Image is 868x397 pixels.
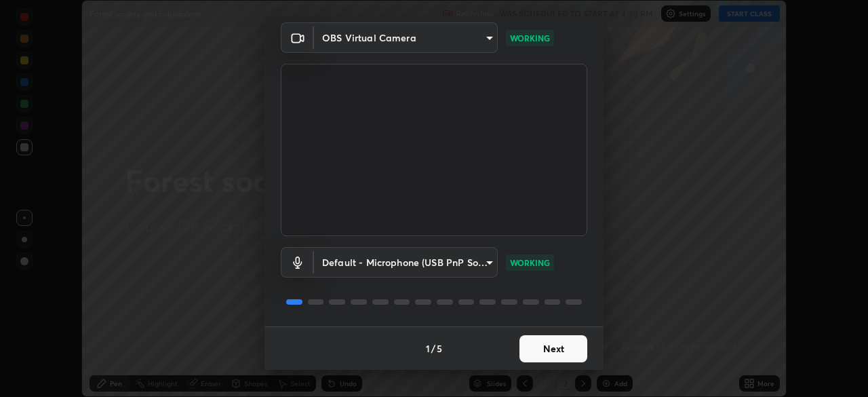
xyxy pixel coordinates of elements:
div: OBS Virtual Camera [314,22,498,53]
div: OBS Virtual Camera [314,247,498,278]
h4: 1 [426,341,430,356]
h4: / [431,341,435,356]
p: WORKING [510,32,550,44]
button: Next [519,335,587,362]
p: WORKING [510,257,550,269]
h4: 5 [437,341,442,356]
